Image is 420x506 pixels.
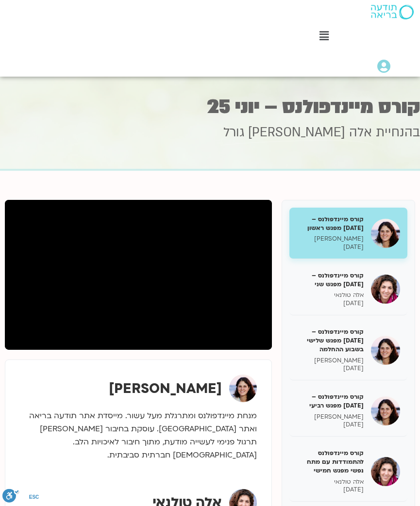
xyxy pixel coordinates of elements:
h5: קורס מיינדפולנס – [DATE] מפגש שלישי בשבוע ההחלמה [297,327,364,354]
p: מנחת מיינדפולנס ומתרגלת מעל עשור. מייסדת אתר תודעה בריאה ואתר [GEOGRAPHIC_DATA]. עוסקת בחיבור [PE... [20,409,257,462]
img: קורס מיינדפולנס – יוני 25 מפגש רביעי [371,396,400,425]
img: תודעה בריאה [371,5,414,19]
p: אלה טולנאי [297,478,364,486]
strong: [PERSON_NAME] [109,379,222,398]
p: [PERSON_NAME] [297,357,364,365]
h5: קורס מיינדפולנס – [DATE] מפגש ראשון [297,215,364,232]
h5: קורס מיינדפולנס – [DATE] מפגש רביעי [297,392,364,410]
img: קורס מיינדפולנס – יוני 25 מפגש ראשון [371,219,400,248]
span: בהנחיית [376,124,420,141]
img: קורס מיינדפולנס – יוני 25 מפגש שני [371,275,400,304]
img: קורס מיינדפולנס להתמודדות עם מתח נפשי מפגש חמישי [371,457,400,486]
p: [DATE] [297,486,364,494]
img: קורס מיינדפולנס – יוני 25 מפגש שלישי בשבוע ההחלמה [371,336,400,365]
p: [DATE] [297,299,364,308]
h5: קורס מיינדפולנס להתמודדות עם מתח נפשי מפגש חמישי [297,449,364,475]
p: [DATE] [297,243,364,251]
p: [PERSON_NAME] [297,235,364,243]
p: [DATE] [297,421,364,429]
h5: קורס מיינדפולנס – [DATE] מפגש שני [297,271,364,289]
p: אלה טולנאי [297,291,364,299]
p: [DATE] [297,364,364,373]
p: [PERSON_NAME] [297,413,364,421]
img: מיכל גורל [229,375,257,402]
